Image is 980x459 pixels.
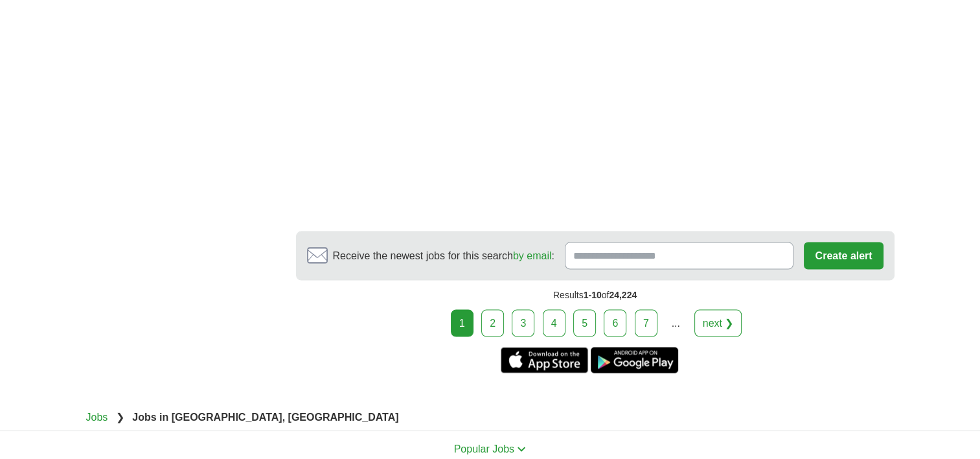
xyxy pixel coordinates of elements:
[609,290,637,300] span: 24,224
[694,310,742,337] a: next ❯
[333,248,554,264] span: Receive the newest jobs for this search :
[543,310,565,337] a: 4
[512,310,534,337] a: 3
[501,347,588,373] a: Get the iPhone app
[804,242,883,270] button: Create alert
[663,311,689,336] div: ...
[296,281,895,310] div: Results of
[132,412,398,423] strong: Jobs in [GEOGRAPHIC_DATA], [GEOGRAPHIC_DATA]
[517,447,526,453] img: toggle icon
[604,310,626,337] a: 6
[451,310,473,337] div: 1
[591,347,678,373] a: Get the Android app
[635,310,657,337] a: 7
[584,290,602,300] span: 1-10
[513,250,552,261] a: by email
[116,412,124,423] span: ❯
[86,412,108,423] a: Jobs
[454,443,514,454] span: Popular Jobs
[481,310,504,337] a: 2
[573,310,596,337] a: 5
